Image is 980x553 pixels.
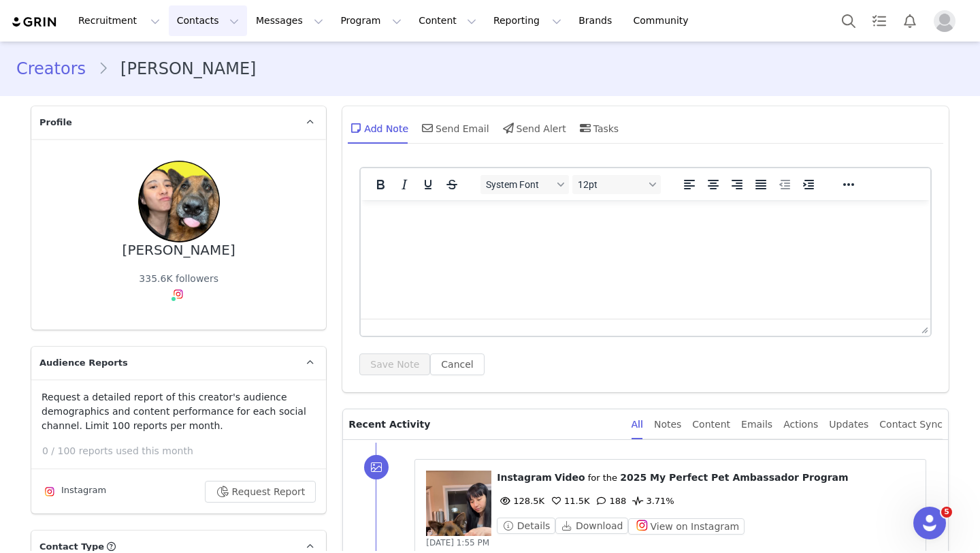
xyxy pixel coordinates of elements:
li: Option 2: Upload a screenshot of your metrics directly to our platform. [78,391,445,405]
div: Press the Up and Down arrow keys to resize the editor. [916,319,930,336]
div: Actions [783,409,818,440]
div: [PERSON_NAME] [122,242,235,258]
p: Request a detailed report of this creator's audience demographics and content performance for eac... [42,390,316,433]
button: Fonts [480,175,569,194]
img: grin logo [11,16,59,29]
div: Notes [654,409,681,440]
button: View on Instagram [628,518,745,535]
button: Justify [749,175,772,194]
button: Save Note [359,353,430,375]
img: 87448ac3-bd47-402c-a5c3-c28aac487791--s.jpg [138,161,220,242]
button: Program [332,5,410,36]
button: Reveal or hide additional toolbar items [837,175,860,194]
a: Tasks [864,5,894,36]
span: 11.5K [548,496,589,506]
img: placeholder-profile.jpg [934,10,955,32]
li: Providing insights that can help boost your content's reach [78,329,445,343]
div: Add Note [348,112,408,144]
button: Contacts [169,5,247,36]
button: Decrease indent [773,175,796,194]
div: Send Email [419,112,489,144]
button: Cancel [430,353,484,375]
p: 0 / 100 reports used this month [42,444,326,458]
div: All [632,409,643,440]
p: How to Submit Your Metrics: [51,353,445,367]
a: [URL][DOMAIN_NAME] [78,211,179,238]
button: Search [834,5,864,36]
span: Instagram [497,472,552,483]
button: Recruitment [70,5,168,36]
button: Italic [393,175,416,194]
button: Download [555,518,628,534]
button: Increase indent [797,175,820,194]
div: Updates [829,409,868,440]
span: 5 [941,507,952,518]
p: ⁨ ⁩ ⁨ ⁩ for the ⁨ ⁩ [497,471,915,485]
iframe: Intercom live chat [913,507,946,539]
p: Cheers, The GRIN Team [24,523,445,552]
button: Underline [416,175,440,194]
img: instagram.svg [44,486,55,497]
p: Hi [PERSON_NAME], [24,125,445,140]
p: We're reaching out to let you know that we've successfully collected your latest content, and now... [24,149,445,178]
img: instagram.svg [173,289,184,300]
div: Contact Sync [879,409,943,440]
p: Content Collected: We have identified the following pieces of content you've recently created: [51,187,445,202]
div: Send Alert [500,112,566,144]
a: Upload Metrics [343,211,445,235]
button: Notifications [895,5,925,36]
button: Request Report [205,481,316,503]
div: Content [692,409,730,440]
button: Align right [725,175,749,194]
p: Thank you for your cooperation and continued collaboration. If you have any questions or need ass... [24,467,445,496]
div: Instagram [42,484,106,500]
button: Profile [926,10,969,32]
div: Emails [741,409,772,440]
span: 3.71% [630,496,674,506]
p: Recent Activity [348,409,620,439]
img: Grin [24,41,445,108]
span: Audience Reports [39,356,128,370]
a: View on Instagram [628,521,745,531]
button: Align center [702,175,725,194]
span: Profile [39,116,72,129]
button: Font sizes [572,175,661,194]
li: Option 1: Manually enter the metrics into our platform UI. [78,377,445,391]
div: Tasks [577,112,619,144]
button: Strikethrough [440,175,463,194]
button: Align left [678,175,701,194]
span: 2025 My Perfect Pet Ambassador Program [620,472,848,483]
span: Video [555,472,585,483]
a: Community [625,5,703,36]
p: Why We Need Your Metrics: Providing your content metrics helps us ensure accurate reporting and a... [51,248,445,291]
p: Your participation is vital to maintaining the quality and accuracy of the data we use to support... [24,415,445,458]
li: Enhancing collaboration opportunities [78,315,445,329]
button: Reporting [485,5,570,36]
button: Content [410,5,485,36]
iframe: Rich Text Area [361,200,930,319]
span: 128.5K [497,496,544,506]
button: Details [497,518,555,534]
a: Brands [570,5,624,36]
span: 188 [593,496,627,506]
div: 335.6K followers [139,272,218,286]
button: Messages [248,5,331,36]
span: 12pt [578,179,644,190]
span: [DATE] 1:55 PM [426,538,489,548]
a: Creators [16,57,98,81]
li: Tracking performance accurately [78,300,445,315]
button: Bold [369,175,392,194]
span: System Font [486,179,553,190]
